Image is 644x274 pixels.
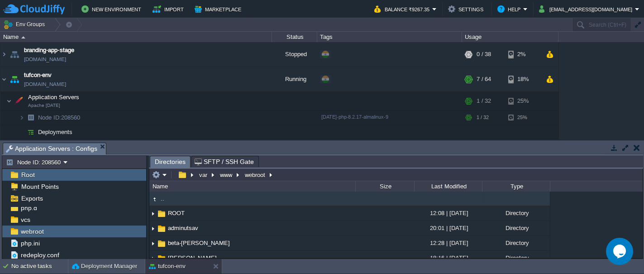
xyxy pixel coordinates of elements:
[0,42,8,67] img: AMDAwAAAACH5BAEAAAAALAAAAAABAAEAAAICRAEAOw==
[149,262,186,271] button: tufcon-env
[24,80,66,89] a: [DOMAIN_NAME]
[150,181,355,192] div: Name
[508,92,538,110] div: 25%
[219,171,234,179] button: www
[159,195,166,202] a: ..
[24,111,37,125] img: AMDAwAAAACH5BAEAAAAALAAAAAABAAEAAAICRAEAOw==
[415,181,482,192] div: Last Modified
[149,168,643,181] input: Click to enter the path
[19,251,61,259] a: redeploy.conf
[157,239,167,249] img: AMDAwAAAACH5BAEAAAAALAAAAAABAAEAAAICRAEAOw==
[606,238,635,265] iframe: chat widget
[448,4,486,14] button: Settings
[195,4,244,14] button: Marketplace
[1,32,272,42] div: Name
[318,32,462,42] div: Tags
[11,259,68,274] div: No active tasks
[149,194,159,204] img: AMDAwAAAACH5BAEAAAAALAAAAAABAAEAAAICRAEAOw==
[19,216,32,224] a: vcs
[19,227,45,236] a: webroot
[414,206,482,220] div: 12:08 | [DATE]
[508,42,538,67] div: 2%
[3,4,65,15] img: CloudJiffy
[81,4,144,14] button: New Environment
[72,262,137,271] button: Deployment Manager
[477,111,489,125] div: 1 / 32
[149,221,157,236] img: AMDAwAAAACH5BAEAAAAALAAAAAABAAEAAAICRAEAOw==
[482,236,550,250] div: Directory
[243,171,267,179] button: webroot
[195,156,254,167] span: SFTP / SSH Gate
[27,94,81,101] a: Application ServersApache [DATE]
[321,114,388,120] span: [DATE]-php-8.2.17-almalinux-9
[477,92,491,110] div: 1 / 32
[149,207,157,221] img: AMDAwAAAACH5BAEAAAAALAAAAAABAAEAAAICRAEAOw==
[539,4,635,14] button: [EMAIL_ADDRESS][DOMAIN_NAME]
[19,183,60,191] a: Mount Points
[37,114,81,121] a: Node ID:208560
[6,92,12,110] img: AMDAwAAAACH5BAEAAAAALAAAAAABAAEAAAICRAEAOw==
[272,42,317,67] div: Stopped
[19,239,41,247] a: php.ini
[272,67,317,91] div: Running
[24,71,52,80] a: tufcon-env
[8,42,21,67] img: AMDAwAAAACH5BAEAAAAALAAAAAABAAEAAAICRAEAOw==
[477,67,491,91] div: 7 / 64
[27,93,81,101] span: Application Servers
[37,128,74,136] a: Deployments
[153,4,186,14] button: Import
[483,181,550,192] div: Type
[24,55,66,64] a: [DOMAIN_NAME]
[19,125,24,139] img: AMDAwAAAACH5BAEAAAAALAAAAAABAAEAAAICRAEAOw==
[21,36,25,38] img: AMDAwAAAACH5BAEAAAAALAAAAAABAAEAAAICRAEAOw==
[28,103,60,108] span: Apache [DATE]
[157,254,167,264] img: AMDAwAAAACH5BAEAAAAALAAAAAABAAEAAAICRAEAOw==
[24,46,74,55] span: branding-app-stage
[19,194,44,202] a: Exports
[157,224,167,234] img: AMDAwAAAACH5BAEAAAAALAAAAAABAAEAAAICRAEAOw==
[19,111,24,125] img: AMDAwAAAACH5BAEAAAAALAAAAAABAAEAAAICRAEAOw==
[482,221,550,235] div: Directory
[8,67,21,91] img: AMDAwAAAACH5BAEAAAAALAAAAAABAAEAAAICRAEAOw==
[414,221,482,235] div: 20:01 | [DATE]
[167,224,200,232] a: adminutsav
[0,67,8,91] img: AMDAwAAAACH5BAEAAAAALAAAAAABAAEAAAICRAEAOw==
[414,236,482,250] div: 12:28 | [DATE]
[12,92,25,110] img: AMDAwAAAACH5BAEAAAAALAAAAAABAAEAAAICRAEAOw==
[482,206,550,220] div: Directory
[19,204,38,212] a: php.d
[6,143,97,154] span: Application Servers : Configs
[414,251,482,265] div: 18:16 | [DATE]
[19,171,36,179] a: Root
[508,111,538,125] div: 25%
[508,67,538,91] div: 18%
[167,239,231,247] a: beta-[PERSON_NAME]
[6,158,63,166] button: Node ID: 208560
[149,251,157,265] img: AMDAwAAAACH5BAEAAAAALAAAAAABAAEAAAICRAEAOw==
[167,254,218,262] a: [PERSON_NAME]
[477,42,491,67] div: 0 / 38
[374,4,432,14] button: Balance ₹9267.35
[149,236,157,250] img: AMDAwAAAACH5BAEAAAAALAAAAAABAAEAAAICRAEAOw==
[3,18,48,31] button: Env Groups
[198,171,210,179] button: var
[356,181,414,192] div: Size
[155,156,186,168] span: Directories
[167,209,186,217] a: ROOT
[157,209,167,219] img: AMDAwAAAACH5BAEAAAAALAAAAAABAAEAAAICRAEAOw==
[497,4,523,14] button: Help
